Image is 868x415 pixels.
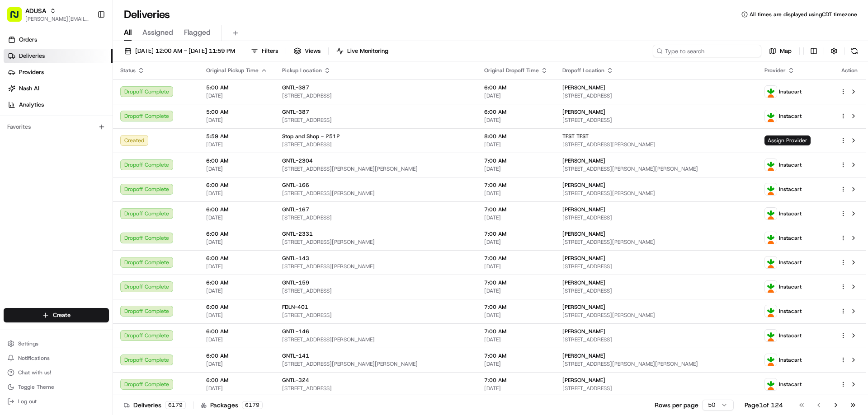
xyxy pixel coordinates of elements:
a: Nash AI [4,81,113,96]
span: Filters [262,47,278,55]
img: profile_instacart_ahold_partner.png [765,354,777,366]
span: Instacart [779,308,802,315]
span: Orders [19,36,37,44]
div: Deliveries [124,401,186,410]
span: [DATE] [206,92,268,99]
span: 6:00 AM [206,352,268,359]
span: 7:00 AM [484,230,548,238]
span: [DATE] [484,190,548,197]
span: [PERSON_NAME] [562,157,605,164]
span: [DATE] [206,360,268,368]
span: GNTL-2304 [282,157,313,164]
img: profile_instacart_ahold_partner.png [765,305,777,317]
span: [DATE] [484,165,548,173]
span: [STREET_ADDRESS][PERSON_NAME] [562,312,750,319]
span: Chat with us! [18,369,51,376]
span: [STREET_ADDRESS][PERSON_NAME][PERSON_NAME] [282,360,470,368]
span: [DATE] [206,117,268,124]
span: 6:00 AM [206,182,268,189]
span: Instacart [779,381,802,388]
span: Original Pickup Time [206,67,259,74]
span: All [124,27,132,38]
span: Analytics [19,101,44,109]
span: [STREET_ADDRESS] [282,92,470,99]
img: profile_instacart_ahold_partner.png [765,159,777,171]
button: Notifications [4,352,109,364]
span: GNTL-387 [282,84,309,91]
span: 6:00 AM [206,303,268,311]
span: [STREET_ADDRESS] [282,214,470,221]
input: Clear [24,58,149,68]
span: GNTL-387 [282,108,309,116]
span: [STREET_ADDRESS] [562,214,750,221]
img: 1736555255976-a54dd68f-1ca7-489b-9aae-adbdc363a1c4 [9,86,25,103]
span: Live Monitoring [347,47,388,55]
div: Page 1 of 124 [745,401,783,410]
span: TEST TEST [562,133,589,140]
span: [DATE] [206,190,268,197]
a: Deliveries [4,49,113,63]
span: Instacart [779,356,802,364]
span: [DATE] [206,238,268,246]
span: Nash AI [19,84,39,93]
span: [STREET_ADDRESS] [282,312,470,319]
span: GNTL-167 [282,206,309,213]
span: [STREET_ADDRESS][PERSON_NAME] [282,263,470,270]
button: [PERSON_NAME][EMAIL_ADDRESS][PERSON_NAME][DOMAIN_NAME] [25,15,90,23]
span: [DATE] [484,336,548,343]
span: [STREET_ADDRESS][PERSON_NAME] [282,238,470,246]
span: [PERSON_NAME] [562,182,605,189]
span: [DATE] [484,312,548,319]
span: Settings [18,340,38,347]
span: [DATE] [206,385,268,392]
span: Instacart [779,283,802,290]
span: 7:00 AM [484,157,548,164]
img: profile_instacart_ahold_partner.png [765,330,777,341]
button: [DATE] 12:00 AM - [DATE] 11:59 PM [120,45,239,57]
span: [PERSON_NAME] [562,279,605,286]
span: Instacart [779,210,802,217]
img: profile_instacart_ahold_partner.png [765,281,777,293]
span: [DATE] [206,165,268,173]
span: 7:00 AM [484,303,548,311]
span: [PERSON_NAME] [562,230,605,238]
div: 6179 [242,401,263,409]
span: Instacart [779,186,802,193]
div: Favorites [4,120,109,134]
span: 6:00 AM [484,108,548,116]
span: [PERSON_NAME] [562,303,605,311]
span: Instacart [779,161,802,168]
span: Notifications [18,354,50,362]
img: profile_instacart_ahold_partner.png [765,86,777,98]
a: Orders [4,33,113,47]
div: 6179 [165,401,186,409]
span: [DATE] [484,117,548,124]
span: 5:00 AM [206,108,268,116]
button: ADUSA[PERSON_NAME][EMAIL_ADDRESS][PERSON_NAME][DOMAIN_NAME] [4,4,94,25]
span: [STREET_ADDRESS][PERSON_NAME] [282,336,470,343]
span: [STREET_ADDRESS][PERSON_NAME] [562,238,750,246]
span: [STREET_ADDRESS][PERSON_NAME][PERSON_NAME] [282,165,470,173]
span: FDLN-401 [282,303,308,311]
span: [STREET_ADDRESS] [562,385,750,392]
span: Knowledge Base [18,131,69,140]
div: Packages [201,401,263,410]
span: [STREET_ADDRESS] [562,263,750,270]
button: Live Monitoring [332,45,392,57]
span: Pylon [90,153,109,160]
span: 7:00 AM [484,377,548,384]
span: Views [305,47,321,55]
p: Rows per page [655,401,698,410]
span: [PERSON_NAME] [562,206,605,213]
button: Filters [247,45,282,57]
a: Analytics [4,98,113,112]
span: Instacart [779,88,802,95]
span: GNTL-146 [282,328,309,335]
input: Type to search [653,45,761,57]
span: [STREET_ADDRESS] [282,385,470,392]
span: [DATE] [484,238,548,246]
span: [DATE] [206,312,268,319]
span: [STREET_ADDRESS] [282,287,470,294]
a: Powered byPylon [64,153,109,160]
span: [STREET_ADDRESS][PERSON_NAME] [282,190,470,197]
